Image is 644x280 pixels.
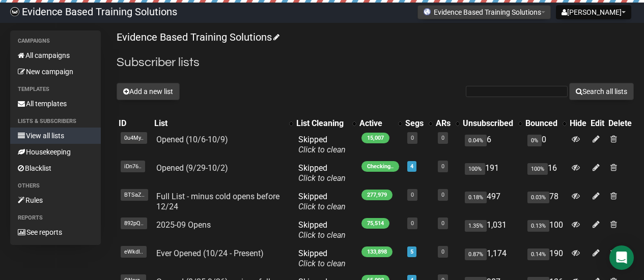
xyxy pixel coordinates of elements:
img: 6a635aadd5b086599a41eda90e0773ac [10,7,19,16]
td: 0 [523,131,568,159]
a: 5 [410,248,413,255]
a: Housekeeping [10,144,101,160]
th: Bounced: No sort applied, activate to apply an ascending sort [523,116,568,131]
a: See reports [10,224,101,240]
div: List Cleaning [296,118,347,129]
a: Click to clean [298,145,346,154]
span: 0% [527,135,542,146]
a: 0 [411,135,414,141]
li: Others [10,180,101,192]
a: View all lists [10,128,101,144]
span: 0.04% [465,135,487,146]
li: Campaigns [10,35,101,47]
a: Full List - minus cold opens before 12/24 [156,192,279,211]
th: ARs: No sort applied, activate to apply an ascending sort [434,116,461,131]
a: Click to clean [298,259,346,268]
span: BTSaZ.. [121,189,148,201]
span: Skipped [298,220,346,240]
span: Skipped [298,248,346,268]
div: Delete [608,118,632,129]
button: [PERSON_NAME] [556,5,631,19]
button: Search all lists [569,83,634,100]
td: 191 [461,159,523,188]
h2: Subscriber lists [117,53,634,72]
a: Opened (10/6-10/9) [156,135,228,144]
span: 277,979 [361,190,393,200]
div: Segs [405,118,424,129]
span: 133,898 [361,246,393,257]
a: All campaigns [10,47,101,64]
div: Edit [591,118,604,129]
a: 0 [441,135,444,141]
a: 2025-09 Opens [156,220,211,230]
a: 0 [441,248,444,255]
span: 100% [527,163,548,175]
img: favicons [423,8,431,16]
span: 15,007 [361,133,389,143]
button: Add a new list [117,83,180,100]
a: Opened (9/29-10/2) [156,163,228,173]
span: eWkdI.. [121,246,147,258]
li: Reports [10,212,101,224]
a: Evidence Based Training Solutions [117,31,278,43]
div: Bounced [525,118,557,129]
a: 0 [441,220,444,227]
span: 0.13% [527,220,549,232]
div: Open Intercom Messenger [609,245,634,270]
th: Delete: No sort applied, sorting is disabled [606,116,634,131]
td: 16 [523,159,568,188]
li: Templates [10,83,101,96]
td: 1,031 [461,216,523,244]
span: 100% [465,163,485,175]
td: 1,174 [461,244,523,273]
span: 0.87% [465,248,487,260]
div: ID [119,118,150,129]
span: 1.35% [465,220,487,232]
div: ARs [436,118,451,129]
a: Blacklist [10,160,101,176]
span: Skipped [298,192,346,211]
a: Click to clean [298,202,346,211]
div: Hide [570,118,586,129]
span: Skipped [298,163,346,183]
span: 0.14% [527,248,549,260]
a: 0 [441,163,444,170]
a: Click to clean [298,173,346,183]
a: New campaign [10,64,101,80]
div: Unsubscribed [463,118,513,129]
button: Evidence Based Training Solutions [417,5,551,19]
a: 0 [411,192,414,198]
span: Skipped [298,135,346,154]
th: Segs: No sort applied, activate to apply an ascending sort [403,116,434,131]
th: List: No sort applied, activate to apply an ascending sort [152,116,294,131]
th: Active: No sort applied, activate to apply an ascending sort [357,116,403,131]
div: List [154,118,284,129]
td: 78 [523,188,568,216]
a: 4 [410,163,413,170]
a: 0 [411,220,414,227]
div: Active [359,118,393,129]
td: 190 [523,244,568,273]
span: iDn76.. [121,161,145,172]
span: 892pQ.. [121,217,147,229]
span: 0.18% [465,192,487,203]
th: Unsubscribed: No sort applied, activate to apply an ascending sort [461,116,523,131]
a: Ever Opened (10/24 - Present) [156,248,264,258]
th: ID: No sort applied, sorting is disabled [117,116,152,131]
td: 100 [523,216,568,244]
th: Edit: No sort applied, sorting is disabled [589,116,606,131]
a: All templates [10,96,101,112]
td: 497 [461,188,523,216]
li: Lists & subscribers [10,115,101,128]
th: List Cleaning: No sort applied, activate to apply an ascending sort [294,116,357,131]
a: Click to clean [298,230,346,240]
a: 0 [441,192,444,198]
a: Rules [10,192,101,208]
span: Checking.. [361,161,399,172]
span: 0u4My.. [121,132,147,144]
span: 75,514 [361,218,389,229]
th: Hide: No sort applied, sorting is disabled [568,116,589,131]
span: 0.03% [527,192,549,203]
td: 6 [461,131,523,159]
